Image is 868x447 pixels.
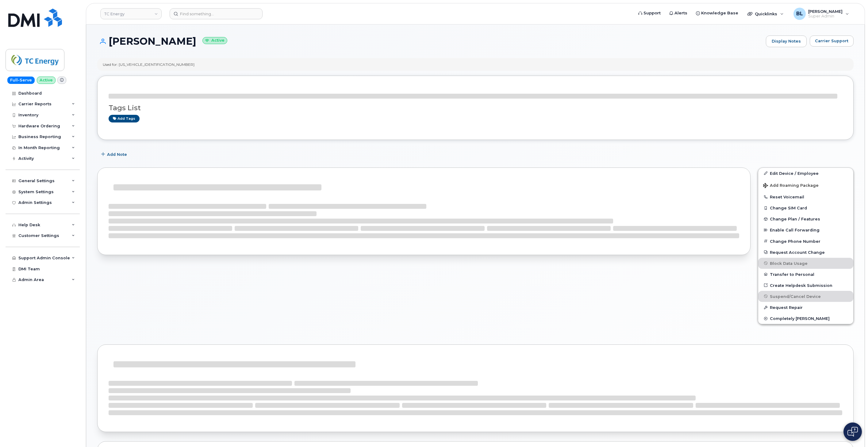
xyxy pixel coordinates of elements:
[770,294,821,299] span: Suspend/Cancel Device
[763,183,819,189] span: Add Roaming Package
[758,247,853,258] button: Request Account Change
[758,280,853,291] a: Create Helpdesk Submission
[770,217,820,221] span: Change Plan / Features
[758,202,853,213] button: Change SIM Card
[758,269,853,280] button: Transfer to Personal
[109,115,140,122] a: Add tags
[758,291,853,302] button: Suspend/Cancel Device
[810,36,854,47] button: Carrier Support
[758,302,853,313] button: Request Repair
[770,316,830,321] span: Completely [PERSON_NAME]
[758,191,853,202] button: Reset Voicemail
[758,313,853,324] button: Completely [PERSON_NAME]
[758,258,853,269] button: Block Data Usage
[758,179,853,191] button: Add Roaming Package
[758,168,853,179] a: Edit Device / Employee
[107,152,127,157] span: Add Note
[766,36,807,47] a: Display Notes
[97,36,763,47] h1: [PERSON_NAME]
[758,236,853,247] button: Change Phone Number
[97,149,132,160] button: Add Note
[770,228,820,232] span: Enable Call Forwarding
[847,427,858,437] img: Open chat
[202,37,227,44] small: Active
[815,38,848,44] span: Carrier Support
[758,224,853,235] button: Enable Call Forwarding
[758,213,853,224] button: Change Plan / Features
[103,62,194,67] div: Used for: [US_VEHICLE_IDENTIFICATION_NUMBER]
[109,104,842,112] h3: Tags List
